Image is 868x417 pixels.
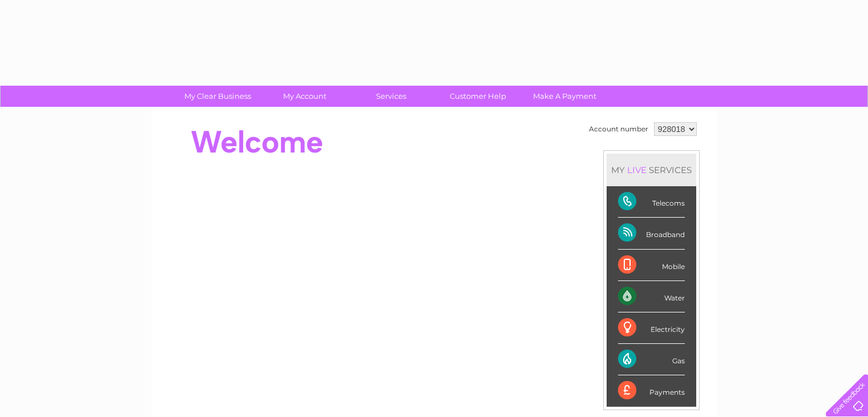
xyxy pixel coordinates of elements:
[518,86,612,107] a: Make A Payment
[618,250,685,281] div: Mobile
[618,186,685,218] div: Telecoms
[618,375,685,406] div: Payments
[431,86,525,107] a: Customer Help
[618,281,685,312] div: Water
[257,86,352,107] a: My Account
[618,218,685,249] div: Broadband
[618,344,685,375] div: Gas
[586,119,651,139] td: Account number
[618,312,685,344] div: Electricity
[171,86,265,107] a: My Clear Business
[344,86,438,107] a: Services
[607,154,696,186] div: MY SERVICES
[625,165,649,175] div: LIVE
